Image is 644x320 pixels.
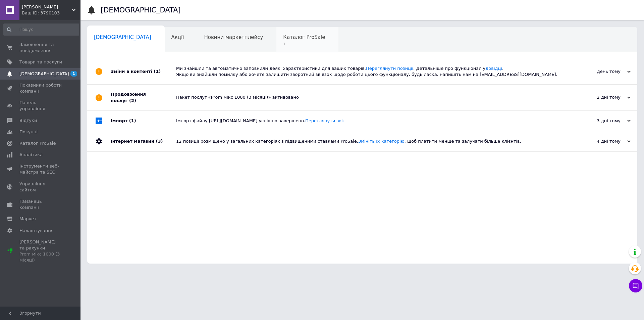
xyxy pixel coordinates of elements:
div: Prom мікс 1000 (3 місяці) [19,251,62,263]
span: TIM SOLAR [22,4,72,10]
span: Аналітика [19,152,43,158]
h1: [DEMOGRAPHIC_DATA] [101,6,181,14]
span: (1) [129,118,136,123]
a: Змініть їх категорію [358,139,405,144]
span: Гаманець компанії [19,198,62,211]
span: Каталог ProSale [19,140,56,146]
span: Показники роботи компанії [19,82,62,94]
span: [DEMOGRAPHIC_DATA] [19,71,69,77]
div: 2 дні тому [563,94,631,100]
span: 1 [70,71,77,77]
div: 12 позиції розміщено у загальних категоріях з підвищеними ставками ProSale. , щоб платити менше т... [176,138,563,144]
div: Зміни в контенті [111,59,176,84]
span: Акції [171,34,184,40]
span: [PERSON_NAME] та рахунки [19,239,62,264]
div: Продовження послуг [111,85,176,110]
span: Новини маркетплейсу [204,34,263,40]
div: Ваш ID: 3790103 [22,10,80,16]
span: Замовлення та повідомлення [19,42,62,54]
div: Імпорт [111,111,176,131]
div: Інтернет магазин [111,131,176,151]
span: Управління сайтом [19,181,62,193]
span: Панель управління [19,100,62,112]
a: Переглянути позиції [366,66,413,71]
span: Покупці [19,129,38,135]
span: Каталог ProSale [283,34,325,40]
div: день тому [563,68,631,75]
span: Відгуки [19,118,37,124]
div: 3 дні тому [563,118,631,124]
span: (3) [156,139,163,144]
span: Товари та послуги [19,59,62,65]
a: Переглянути звіт [305,118,345,123]
div: Імпорт файлу [URL][DOMAIN_NAME] успішно завершено. [176,118,563,124]
span: Інструменти веб-майстра та SEO [19,163,62,175]
span: (2) [129,98,136,103]
span: Маркет [19,216,37,222]
span: (1) [154,69,161,74]
span: 1 [283,42,325,47]
div: 4 дні тому [563,138,631,144]
a: довідці [485,66,502,71]
span: Налаштування [19,228,54,234]
div: Пакет послуг «Prom мікс 1000 (3 місяці)» активовано [176,94,563,100]
div: Ми знайшли та автоматично заповнили деякі характеристики для ваших товарів. . Детальніше про функ... [176,65,563,78]
span: [DEMOGRAPHIC_DATA] [94,34,151,40]
button: Чат з покупцем [629,279,642,292]
input: Пошук [3,24,79,36]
